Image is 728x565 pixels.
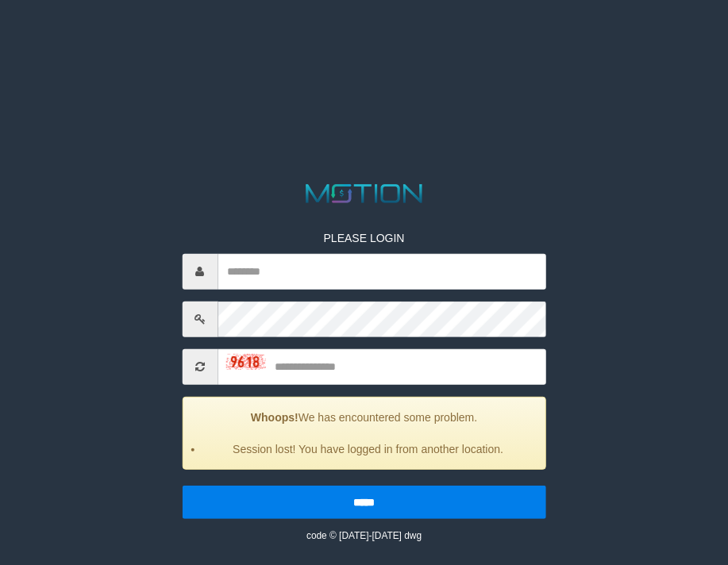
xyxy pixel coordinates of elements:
[202,440,533,456] li: Session lost! You have logged in from another location.
[182,396,546,469] div: We has encountered some problem.
[182,229,546,245] p: PLEASE LOGIN
[225,354,265,370] img: captcha
[300,181,427,206] img: MOTION_logo.png
[306,529,422,540] small: code © [DATE]-[DATE] dwg
[251,410,299,423] strong: Whoops!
